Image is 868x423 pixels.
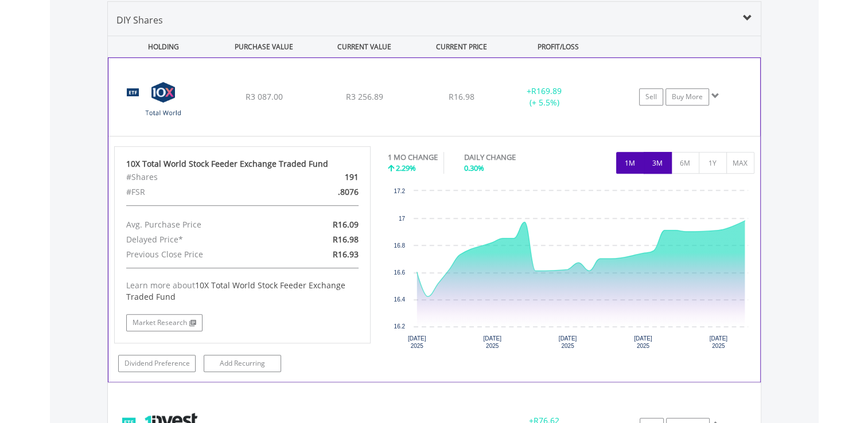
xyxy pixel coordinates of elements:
div: .8076 [284,185,367,199]
span: 10X Total World Stock Feeder Exchange Traded Fund [126,280,345,302]
div: 191 [284,170,367,185]
span: 2.29% [396,163,416,173]
div: CURRENT PRICE [415,36,507,57]
div: HOLDING [108,36,213,57]
div: PROFIT/LOSS [509,36,608,57]
text: [DATE] 2025 [710,335,728,349]
div: #FSR [118,185,284,199]
div: DAILY CHANGE [464,152,556,163]
span: R3 087.00 [245,91,282,102]
div: PURCHASE VALUE [215,36,313,57]
text: 17.2 [394,188,406,194]
div: Avg. Purchase Price [118,217,284,232]
a: Dividend Preference [118,355,196,372]
text: 16.6 [394,269,406,276]
span: DIY Shares [116,14,163,26]
span: 0.30% [464,163,484,173]
button: 1M [616,152,644,174]
text: [DATE] 2025 [408,335,426,349]
svg: Interactive chart [388,185,754,357]
text: 16.2 [394,323,406,330]
img: TFSA.GLOBAL.png [114,72,213,133]
text: 16.4 [394,296,406,303]
button: 1Y [699,152,727,174]
span: R3 256.89 [345,91,383,102]
text: 16.8 [394,242,406,249]
a: Buy More [665,88,709,105]
span: R16.98 [333,234,359,245]
a: Market Research [126,314,203,331]
div: Previous Close Price [118,247,284,262]
button: MAX [726,152,754,174]
div: 10X Total World Stock Feeder Exchange Traded Fund [126,158,359,170]
div: CURRENT VALUE [316,36,414,57]
span: R16.93 [333,249,359,260]
text: [DATE] 2025 [559,335,577,349]
div: Chart. Highcharts interactive chart. [388,185,754,357]
button: 3M [644,152,672,174]
div: Delayed Price* [118,232,284,247]
span: R16.98 [449,91,474,102]
a: Sell [639,88,663,105]
text: [DATE] 2025 [634,335,652,349]
a: Add Recurring [204,355,281,372]
span: R169.89 [531,85,562,96]
span: R16.09 [333,219,359,230]
div: #Shares [118,170,284,185]
div: Learn more about [126,280,359,303]
text: [DATE] 2025 [483,335,501,349]
text: 17 [399,216,406,222]
div: 1 MO CHANGE [388,152,438,163]
button: 6M [671,152,699,174]
div: + (+ 5.5%) [501,85,587,108]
